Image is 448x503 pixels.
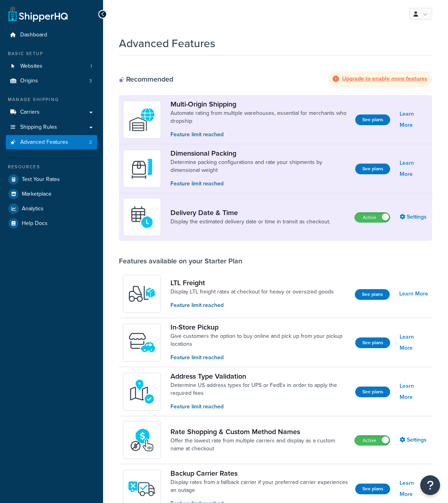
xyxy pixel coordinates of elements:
a: Settings [400,211,428,223]
p: Feature limit reached [170,179,349,188]
a: Test Your Rates [6,172,97,187]
span: Test Your Rates [22,176,60,183]
a: Advanced Features2 [6,135,97,150]
img: wfgcfpwTIucLEAAAAASUVORK5CYII= [128,329,156,356]
strong: Upgrade to enable more features [342,74,427,83]
span: Shipping Rules [20,124,57,131]
a: See plans [355,387,390,397]
a: See plans [355,114,390,125]
a: Address Type Validation [170,372,349,381]
a: See plans [355,484,390,494]
a: Automate rating from multiple warehouses, essential for merchants who dropship [170,109,349,125]
span: Origins [20,78,38,84]
a: Dimensional Packing [170,149,349,158]
span: Websites [20,63,42,70]
a: Origins3 [6,74,97,88]
a: Delivery Date & Time [170,208,330,217]
a: Determine US address types for UPS or FedEx in order to apply the required fees [170,381,349,397]
a: See plans [355,164,390,174]
label: Active [355,436,390,445]
div: Basic Setup [6,50,97,57]
a: Learn More [400,332,428,354]
a: In-Store Pickup [170,323,349,332]
a: Marketplace [6,187,97,201]
img: WatD5o0RtDAAAAAElFTkSuQmCC [128,106,156,133]
img: DTVBYsAAAAAASUVORK5CYII= [128,155,156,183]
div: Manage Shipping [6,96,97,103]
a: See plans [355,337,390,348]
a: Backup Carrier Rates [170,469,349,478]
span: Dashboard [20,32,47,38]
img: gfkeb5ejjkALwAAAABJRU5ErkJggg== [128,203,156,231]
a: See plans [355,289,390,300]
li: Origins [6,74,97,88]
a: Display LTL freight rates at checkout for heavy or oversized goods [170,288,334,296]
span: Carriers [20,109,40,116]
a: Learn More [400,478,428,500]
a: Rate Shopping & Custom Method Names [170,427,348,436]
p: Feature limit reached [170,402,349,411]
img: y79ZsPf0fXUFUhFXDzUgf+ktZg5F2+ohG75+v3d2s1D9TjoU8PiyCIluIjV41seZevKCRuEjTPPOKHJsQcmKCXGdfprl3L4q7... [128,280,156,308]
a: Carriers [6,105,97,120]
span: Advanced Features [20,139,68,146]
a: Websites1 [6,59,97,74]
a: Dashboard [6,28,97,42]
span: Marketplace [22,191,52,198]
img: kIG8fy0lQAAAABJRU5ErkJggg== [128,378,156,406]
div: Features available on your Starter Plan [119,257,242,265]
span: Help Docs [22,220,48,227]
a: Shipping Rules [6,120,97,135]
h1: Advanced Features [119,36,215,51]
label: Active [355,213,390,222]
a: Learn More [399,288,428,299]
a: Multi-Origin Shipping [170,100,349,109]
span: 1 [90,63,92,70]
a: Learn More [400,109,428,131]
a: Determine packing configurations and rate your shipments by dimensional weight [170,158,349,174]
button: Open Resource Center [420,475,440,495]
li: Websites [6,59,97,74]
span: Analytics [22,206,44,212]
a: Display the estimated delivery date or time in transit as checkout. [170,218,330,226]
div: Recommended [119,75,173,84]
li: Advanced Features [6,135,97,150]
p: Feature limit reached [170,301,334,310]
a: Analytics [6,202,97,216]
p: Feature limit reached [170,353,349,362]
a: Display rates from a fallback carrier if your preferred carrier experiences an outage [170,478,349,494]
p: Feature limit reached [170,130,349,139]
span: 3 [89,78,92,84]
a: Learn More [400,158,428,180]
div: Resources [6,164,97,170]
span: 2 [89,139,92,146]
a: Learn More [400,381,428,403]
a: LTL Freight [170,278,334,287]
a: Settings [400,434,428,446]
img: icon-duo-feat-rate-shopping-ecdd8bed.png [128,426,156,454]
img: icon-duo-feat-backup-carrier-4420b188.png [128,475,156,503]
a: Give customers the option to buy online and pick up from your pickup locations [170,332,349,348]
a: Offer the lowest rate from multiple carriers and display as a custom name at checkout [170,437,348,453]
a: Help Docs [6,216,97,231]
